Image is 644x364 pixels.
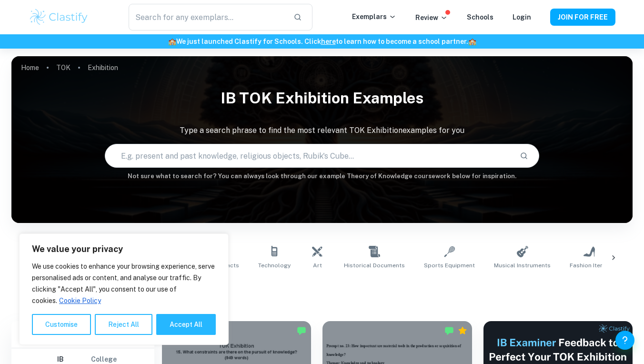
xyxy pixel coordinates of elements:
div: Premium [458,326,467,335]
input: Search for any exemplars... [129,4,286,30]
h1: All TOK Exhibition Examples [42,281,602,298]
span: Sports Equipment [424,261,475,270]
span: Historical Documents [344,261,405,270]
span: Technology [258,261,291,270]
p: Review [415,12,448,23]
img: Marked [444,326,454,335]
button: Accept All [156,314,216,335]
a: Home [21,61,39,74]
button: Reject All [95,314,152,335]
h6: We just launched Clastify for Schools. Click to learn how to become a school partner. [2,36,642,47]
a: TOK [56,61,70,74]
p: Exhibition [88,62,118,73]
span: Musical Instruments [494,261,551,270]
button: Customise [32,314,91,335]
div: We value your privacy [19,233,229,345]
img: Clastify logo [29,8,89,27]
p: We value your privacy [32,243,216,255]
span: 🏫 [468,38,476,45]
button: Search [516,148,532,164]
a: Schools [467,13,493,21]
button: JOIN FOR FREE [550,9,615,26]
p: Exemplars [352,11,396,22]
a: Cookie Policy [59,296,101,305]
h6: Filter exemplars [11,321,154,348]
input: E.g. present and past knowledge, religious objects, Rubik's Cube... [105,142,513,169]
button: Help and Feedback [615,331,634,350]
img: Marked [297,326,306,335]
span: 🏫 [168,38,176,45]
h6: Not sure what to search for? You can always look through our example Theory of Knowledge coursewo... [11,172,633,181]
span: Art [313,261,322,270]
p: Type a search phrase to find the most relevant TOK Exhibition examples for you [11,125,633,136]
span: Fashion Items [570,261,609,270]
h1: IB TOK Exhibition examples [11,83,633,113]
a: here [321,38,336,45]
a: Login [513,13,531,21]
p: We use cookies to enhance your browsing experience, serve personalised ads or content, and analys... [32,261,216,306]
